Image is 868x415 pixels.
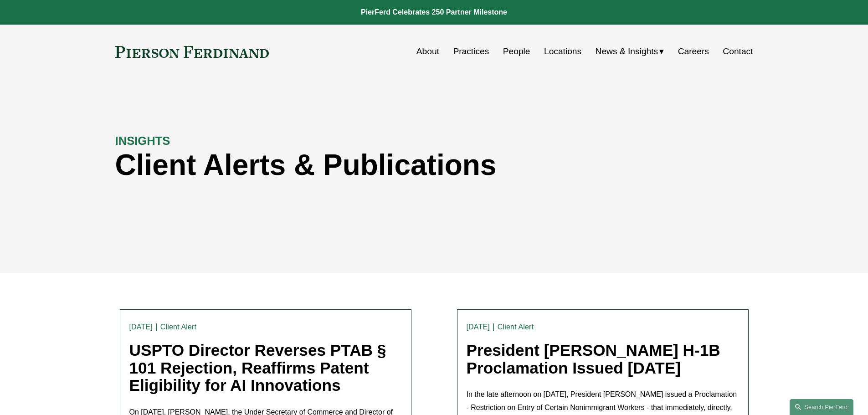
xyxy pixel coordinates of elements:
a: Practices [453,43,489,60]
h1: Client Alerts & Publications [115,149,594,182]
time: [DATE] [467,323,490,331]
a: Search this site [790,399,853,415]
a: People [503,43,530,60]
time: [DATE] [129,323,153,331]
a: President [PERSON_NAME] H-1B Proclamation Issued [DATE] [467,341,720,377]
a: Client Alert [498,323,534,331]
a: Careers [678,43,709,60]
a: Contact [723,43,753,60]
a: USPTO Director Reverses PTAB § 101 Rejection, Reaffirms Patent Eligibility for AI Innovations [129,341,386,394]
a: About [416,43,439,60]
a: Client Alert [160,323,196,331]
a: Locations [544,43,581,60]
a: folder dropdown [596,43,664,60]
span: News & Insights [596,44,658,60]
strong: INSIGHTS [115,134,170,147]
